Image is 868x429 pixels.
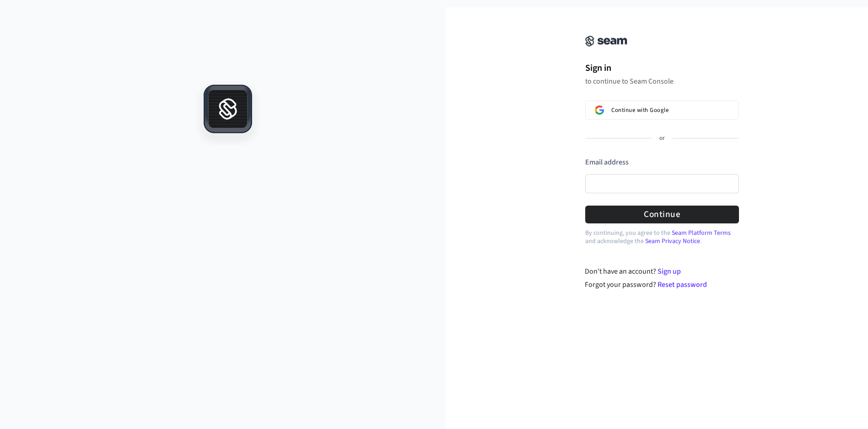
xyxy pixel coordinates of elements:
[672,228,731,238] a: Seam Platform Terms
[658,280,707,290] a: Reset password
[585,101,739,120] button: Sign in with GoogleContinue with Google
[585,279,739,290] div: Forgot your password?
[645,237,700,246] a: Seam Privacy Notice
[585,61,739,75] h1: Sign in
[585,157,629,167] label: Email address
[585,206,739,223] button: Continue
[585,229,739,245] p: By continuing, you agree to the and acknowledge the .
[658,266,681,276] a: Sign up
[659,134,665,143] p: or
[595,106,604,115] img: Sign in with Google
[611,106,669,114] span: Continue with Google
[585,266,739,277] div: Don't have an account?
[585,36,627,47] img: Seam Console
[585,77,739,86] p: to continue to Seam Console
